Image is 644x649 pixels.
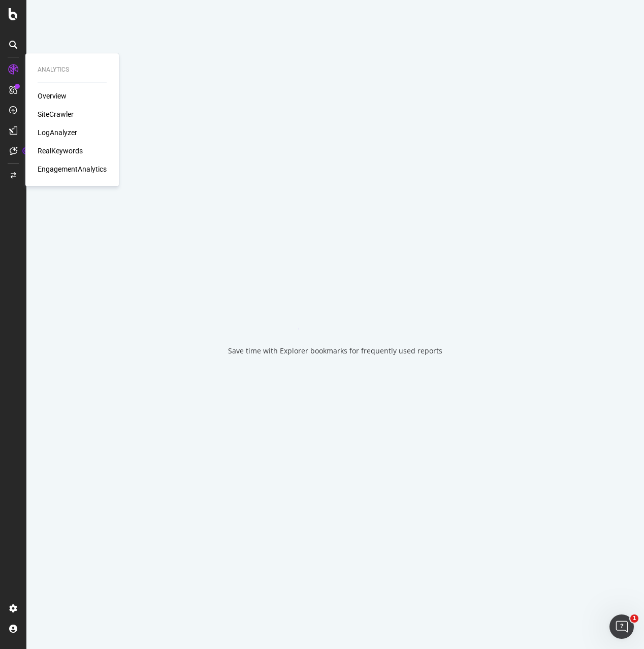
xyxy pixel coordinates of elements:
div: Analytics [38,66,107,74]
a: SiteCrawler [38,109,74,119]
a: EngagementAnalytics [38,164,107,174]
div: Save time with Explorer bookmarks for frequently used reports [228,346,442,356]
a: Overview [38,91,67,101]
iframe: Intercom live chat [609,614,634,639]
a: RealKeywords [38,146,83,156]
a: LogAnalyzer [38,127,77,138]
div: Tooltip anchor [21,146,30,155]
div: animation [299,293,372,330]
span: 1 [630,614,638,623]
